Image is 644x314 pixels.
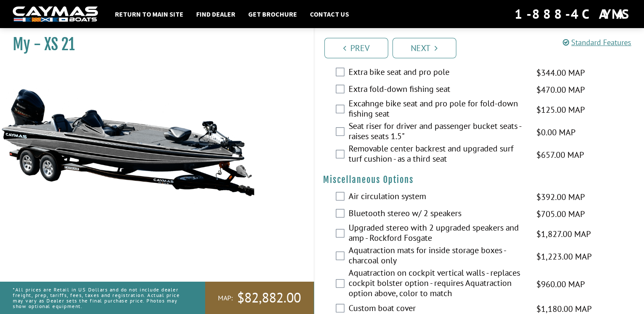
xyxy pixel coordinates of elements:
img: white-logo-c9c8dbefe5ff5ceceb0f0178aa75bf4bb51f6bca0971e226c86eb53dfe498488.png [13,6,98,22]
span: $125.00 MAP [536,103,585,116]
a: MAP:$82,882.00 [205,282,314,314]
label: Removable center backrest and upgraded surf turf cushion - as a third seat [349,143,526,166]
a: Find Dealer [192,9,240,20]
a: Prev [324,38,388,58]
label: Extra fold-down fishing seat [349,84,526,96]
label: Aquatraction on cockpit vertical walls - replaces cockpit bolster option - requires Aquatraction ... [349,268,526,300]
label: Excahnge bike seat and pro pole for fold-down fishing seat [349,98,526,121]
label: Bluetooth stereo w/ 2 speakers [349,208,526,220]
span: MAP: [218,294,233,303]
a: Contact Us [306,9,353,20]
a: Next [392,38,456,58]
p: *All prices are Retail in US Dollars and do not include dealer freight, prep, tariffs, fees, taxe... [13,283,186,314]
label: Air circulation system [349,191,526,203]
label: Aquatraction mats for inside storage boxes - charcoal only [349,245,526,268]
span: $1,223.00 MAP [536,250,592,263]
h1: My - XS 21 [13,35,292,54]
label: Seat riser for driver and passenger bucket seats - raises seats 1.5" [349,121,526,143]
label: Extra bike seat and pro pole [349,67,526,79]
span: $392.00 MAP [536,191,585,203]
span: $344.00 MAP [536,66,585,79]
span: $960.00 MAP [536,278,585,291]
h4: Miscellaneous Options [323,174,636,185]
a: Standard Features [563,37,631,47]
span: $1,827.00 MAP [536,228,591,240]
span: $705.00 MAP [536,208,585,220]
a: Get Brochure [244,9,301,20]
div: 1-888-4CAYMAS [515,5,631,23]
span: $82,882.00 [237,289,301,307]
span: $0.00 MAP [536,126,575,139]
a: Return to main site [111,9,188,20]
span: $657.00 MAP [536,148,584,161]
span: $470.00 MAP [536,83,585,96]
label: Upgraded stereo with 2 upgraded speakers and amp - Rockford Fosgate [349,223,526,245]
